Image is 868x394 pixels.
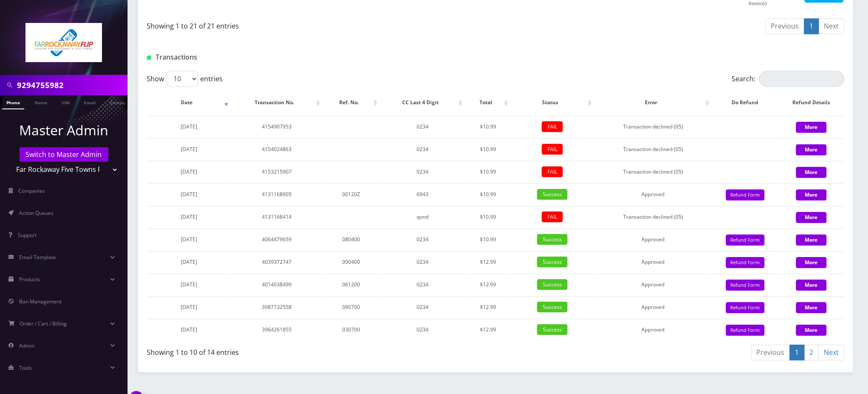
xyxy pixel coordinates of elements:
td: $10.99 [465,161,510,183]
td: 090700 [323,296,380,318]
h1: Transactions [147,53,371,61]
select: Showentries [166,71,198,87]
span: FAIL [542,166,563,177]
a: 2 [804,345,819,360]
td: Approved [595,228,712,250]
th: CC Last 4 Digit: activate to sort column ascending [380,90,465,115]
a: Previous [751,345,790,360]
button: More [796,144,827,155]
span: Action Queues [19,209,54,217]
td: 6943 [380,183,465,205]
td: 4154907953 [231,116,323,137]
td: Approved [595,319,712,340]
span: Tools [19,364,32,371]
span: Products [19,276,40,283]
th: Date: activate to sort column ascending [148,90,230,115]
button: Refund Form [726,280,765,291]
span: Email Template [19,254,56,261]
a: Name [30,95,51,108]
span: Companies [19,187,45,194]
button: Refund Form [726,325,765,336]
td: $10.99 [465,116,510,137]
a: Previous [766,18,805,34]
td: $12.99 [465,296,510,318]
th: Error: activate to sort column ascending [595,90,712,115]
td: Transaction declined (05) [595,116,712,137]
a: Company [106,95,134,108]
a: Next [819,345,845,360]
div: Showing 1 to 21 of 21 entries [147,17,489,31]
button: More [796,302,827,313]
a: SIM [57,95,74,108]
a: 1 [790,345,805,360]
td: 4154024863 [231,138,323,160]
label: Show entries [147,71,223,87]
td: 4131168414 [231,206,323,228]
span: Success [537,279,567,290]
td: 0234 [380,251,465,273]
div: Showing 1 to 10 of 14 entries [147,344,489,357]
td: qond [380,206,465,228]
span: Admin [19,342,34,349]
td: 0234 [380,228,465,250]
button: Refund Form [726,234,765,246]
th: Ref. No.: activate to sort column ascending [323,90,380,115]
td: Approved [595,296,712,318]
td: 4131168905 [231,183,323,205]
span: Success [537,324,567,335]
a: Switch to Master Admin [20,147,108,162]
th: Status: activate to sort column ascending [511,90,594,115]
a: Phone [2,95,24,109]
a: Email [79,95,100,108]
span: [DATE] [181,168,197,175]
td: Transaction declined (05) [595,138,712,160]
input: Search: [759,71,845,87]
td: 00120Z [323,183,380,205]
span: [DATE] [181,191,197,198]
td: 0234 [380,274,465,295]
td: 3987732558 [231,296,323,318]
img: Far Rockaway Five Towns Flip [26,23,102,62]
td: $12.99 [465,319,510,340]
button: More [796,212,827,223]
button: More [796,167,827,178]
td: 0234 [380,161,465,183]
td: Approved [595,251,712,273]
td: $12.99 [465,251,510,273]
td: 4039372747 [231,251,323,273]
span: Success [537,257,567,267]
img: Transactions [147,55,151,60]
button: More [796,122,827,133]
td: 4014038499 [231,274,323,295]
span: [DATE] [181,326,197,333]
button: Refund Form [726,257,765,268]
span: Ban Management [19,298,62,305]
button: More [796,280,827,291]
label: Search: [732,71,845,87]
td: $10.99 [465,206,510,228]
td: Transaction declined (05) [595,161,712,183]
span: Support [18,231,37,239]
td: Transaction declined (05) [595,206,712,228]
th: Transaction No.: activate to sort column ascending [231,90,323,115]
a: Next [819,18,845,34]
td: 0234 [380,116,465,137]
button: More [796,189,827,200]
button: Refund Form [726,302,765,314]
span: Success [537,302,567,312]
th: Refund Details [779,90,844,115]
input: Search in Company [17,77,125,93]
span: FAIL [542,121,563,132]
span: [DATE] [181,236,197,243]
th: Do Refund [712,90,778,115]
th: Total: activate to sort column ascending [465,90,510,115]
td: $10.99 [465,183,510,205]
span: Success [537,234,567,245]
span: [DATE] [181,281,197,288]
span: [DATE] [181,146,197,153]
td: 4153215907 [231,161,323,183]
button: More [796,257,827,268]
span: [DATE] [181,303,197,311]
td: 030700 [323,319,380,340]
